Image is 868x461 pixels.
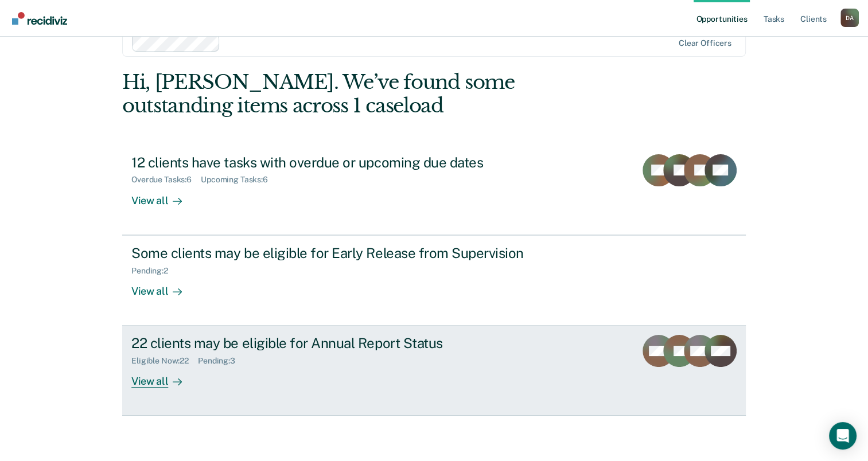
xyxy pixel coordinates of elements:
[131,366,196,388] div: View all
[131,245,534,261] div: Some clients may be eligible for Early Release from Supervision
[201,175,277,185] div: Upcoming Tasks : 6
[12,12,67,25] img: Recidiviz
[829,422,857,450] div: Open Intercom Messenger
[840,9,859,27] div: D A
[131,175,201,185] div: Overdue Tasks : 6
[122,71,621,118] div: Hi, [PERSON_NAME]. We’ve found some outstanding items across 1 caseload
[131,275,196,298] div: View all
[122,145,746,235] a: 12 clients have tasks with overdue or upcoming due datesOverdue Tasks:6Upcoming Tasks:6View all
[122,235,746,326] a: Some clients may be eligible for Early Release from SupervisionPending:2View all
[122,326,746,416] a: 22 clients may be eligible for Annual Report StatusEligible Now:22Pending:3View all
[679,38,731,48] div: Clear officers
[131,154,534,171] div: 12 clients have tasks with overdue or upcoming due dates
[131,266,177,276] div: Pending : 2
[131,356,198,366] div: Eligible Now : 22
[131,185,196,207] div: View all
[198,356,244,366] div: Pending : 3
[840,9,859,27] button: Profile dropdown button
[131,335,534,351] div: 22 clients may be eligible for Annual Report Status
